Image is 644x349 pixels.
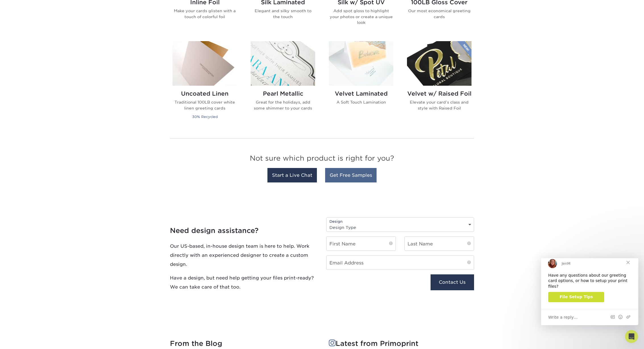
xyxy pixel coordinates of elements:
[170,340,315,348] h4: From the Blog
[329,340,474,348] h4: Latest from Primoprint
[192,115,218,119] small: 30% Recycled
[329,90,393,97] h2: Velvet Laminated
[7,55,37,63] span: Write a reply…
[407,41,471,86] img: Velvet w/ Raised Foil Greeting Cards
[1,332,48,347] iframe: Google Customer Reviews
[170,150,474,169] h3: Not sure which product is right for you?
[173,90,237,97] h2: Uncoated Linen
[407,90,471,97] h2: Velvet w/ Raised Foil
[170,227,318,235] h4: Need design assistance?
[329,41,393,127] a: Velvet Laminated Greeting Cards Velvet Laminated A Soft Touch Lamination
[329,41,393,86] img: Velvet Laminated Greeting Cards
[251,8,315,20] p: Elegant and silky smooth to the touch
[541,258,638,325] iframe: Intercom live chat message
[251,90,315,97] h2: Pearl Metallic
[173,8,237,20] p: Make your cards glisten with a touch of colorful foil
[407,41,471,127] a: Velvet w/ Raised Foil Greeting Cards Velvet w/ Raised Foil Elevate your card’s class and style wi...
[407,8,471,20] p: Our most economical greeting cards
[173,99,237,111] p: Traditional 100LB cover white linen greeting cards
[251,41,315,86] img: Pearl Metallic Greeting Cards
[18,36,52,41] span: File Setup Tips
[173,41,237,127] a: Uncoated Linen Greeting Cards Uncoated Linen Traditional 100LB cover white linen greeting cards 3...
[170,273,318,291] p: Have a design, but need help getting your files print-ready? We can take care of that too.
[7,34,63,44] a: File Setup Tips
[329,99,393,105] p: A Soft Touch Lamination
[251,99,315,111] p: Great for the holidays, add some shimmer to your cards
[457,41,471,58] img: New Product
[267,168,317,182] a: Start a Live Chat
[170,241,318,269] p: Our US-based, in-house design team is here to help. Work directly with an experienced designer to...
[7,14,90,31] div: Have any questions about our greeting card options, or how to setup your print files?
[625,330,638,343] iframe: Intercom live chat
[329,8,393,25] p: Add spot gloss to highlight your photos or create a unique look
[407,99,471,111] p: Elevate your card’s class and style with Raised Foil
[251,41,315,127] a: Pearl Metallic Greeting Cards Pearl Metallic Great for the holidays, add some shimmer to your cards
[325,168,377,182] a: Get Free Samples
[431,274,474,290] button: Contact Us
[173,41,237,86] img: Uncoated Linen Greeting Cards
[326,274,402,294] iframe: reCAPTCHA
